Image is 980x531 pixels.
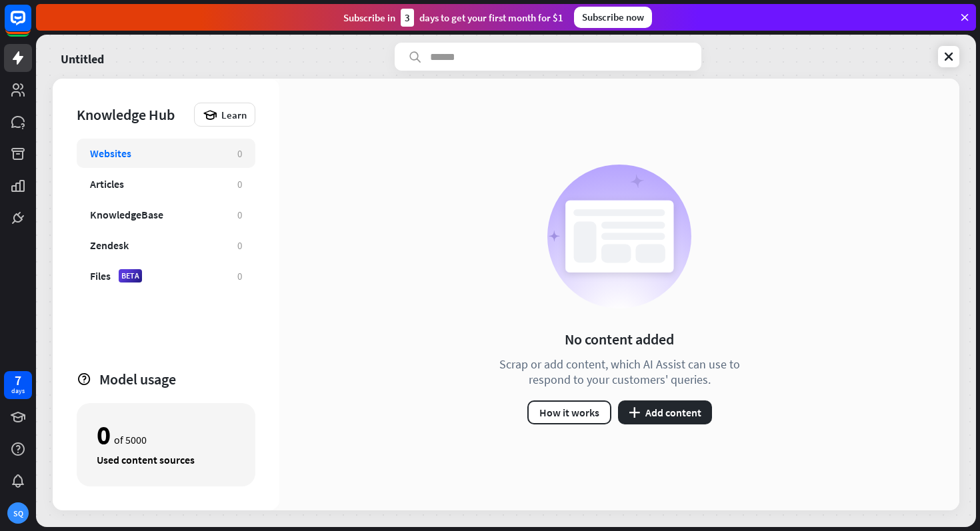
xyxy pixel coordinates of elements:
[97,424,235,446] div: of 5000
[4,371,32,399] a: 7 days
[401,9,414,27] div: 3
[90,269,111,282] div: Files
[7,502,29,524] div: SQ
[527,400,611,424] button: How it works
[237,209,242,221] div: 0
[565,330,674,348] div: No content added
[99,370,255,388] div: Model usage
[11,386,25,396] div: days
[90,177,124,191] div: Articles
[237,270,242,282] div: 0
[618,400,712,424] button: plusAdd content
[97,424,111,446] div: 0
[61,43,104,71] a: Untitled
[97,453,235,466] div: Used content sources
[237,178,242,191] div: 0
[343,9,563,27] div: Subscribe in days to get your first month for $1
[15,374,21,386] div: 7
[77,105,187,124] div: Knowledge Hub
[237,239,242,252] div: 0
[629,407,640,418] i: plus
[237,147,242,160] div: 0
[574,7,652,28] div: Subscribe now
[90,208,163,221] div: KnowledgeBase
[11,5,51,45] button: Open LiveChat chat widget
[90,239,129,252] div: Zendesk
[221,109,247,121] span: Learn
[483,356,756,387] div: Scrap or add content, which AI Assist can use to respond to your customers' queries.
[119,269,142,282] div: BETA
[90,147,131,160] div: Websites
